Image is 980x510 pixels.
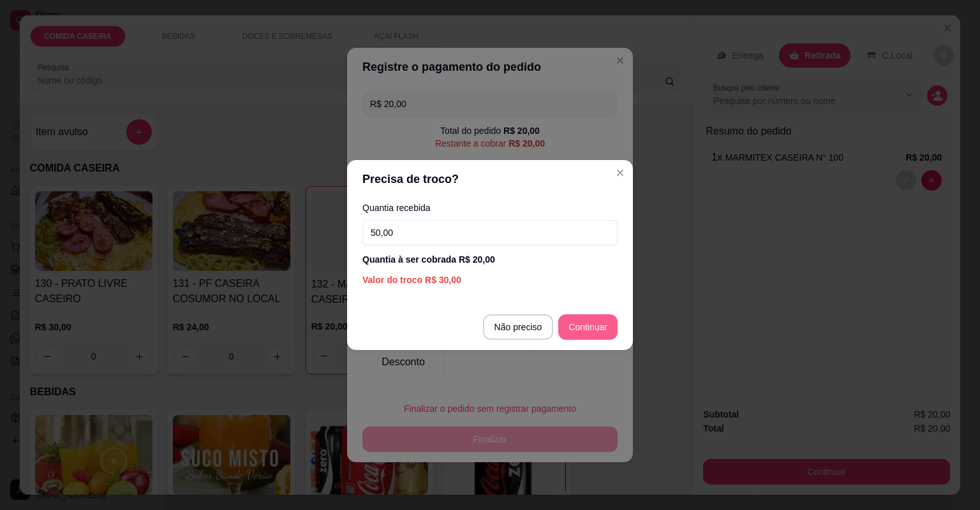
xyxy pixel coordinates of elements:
[558,314,618,340] button: Continuar
[347,160,633,198] header: Precisa de troco?
[362,273,618,286] div: Valor do troco R$ 30,00
[362,203,618,212] label: Quantia recebida
[610,163,630,183] button: Close
[483,314,554,340] button: Não preciso
[362,253,618,266] div: Quantia à ser cobrada R$ 20,00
